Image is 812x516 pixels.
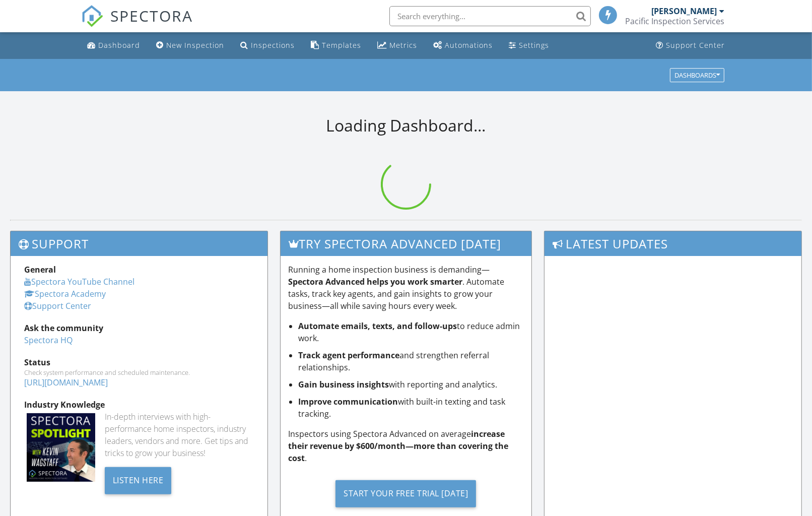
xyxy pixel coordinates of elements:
[24,300,91,311] a: Support Center
[322,40,361,50] div: Templates
[674,72,720,79] div: Dashboards
[98,40,140,50] div: Dashboard
[81,5,103,27] img: The Best Home Inspection Software - Spectora
[651,6,717,16] div: [PERSON_NAME]
[11,231,267,256] h3: Support
[307,36,365,55] a: Templates
[288,264,524,312] p: Running a home inspection business is demanding— . Automate tasks, track key agents, and gain ins...
[298,350,399,361] strong: Track agent performance
[24,335,73,346] a: Spectora HQ
[24,356,254,368] div: Status
[24,264,56,275] strong: General
[24,288,106,299] a: Spectora Academy
[24,368,254,376] div: Check system performance and scheduled maintenance.
[24,377,108,388] a: [URL][DOMAIN_NAME]
[429,36,497,55] a: Automations (Basic)
[27,413,95,482] img: Spectoraspolightmain
[110,5,193,26] span: SPECTORA
[105,467,172,494] div: Listen Here
[288,276,462,287] strong: Spectora Advanced helps you work smarter
[83,36,144,55] a: Dashboard
[373,36,421,55] a: Metrics
[625,16,724,26] div: Pacific Inspection Services
[24,399,254,411] div: Industry Knowledge
[666,40,725,50] div: Support Center
[670,68,724,82] button: Dashboards
[105,411,254,459] div: In-depth interviews with high-performance home inspectors, industry leaders, vendors and more. Ge...
[298,320,457,332] strong: Automate emails, texts, and follow-ups
[298,396,398,407] strong: Improve communication
[81,14,193,35] a: SPECTORA
[105,474,172,485] a: Listen Here
[288,428,508,464] strong: increase their revenue by $600/month—more than covering the cost
[505,36,553,55] a: Settings
[288,428,524,464] p: Inspectors using Spectora Advanced on average .
[24,322,254,334] div: Ask the community
[389,6,591,26] input: Search everything...
[335,480,476,507] div: Start Your Free Trial [DATE]
[288,472,524,515] a: Start Your Free Trial [DATE]
[389,40,417,50] div: Metrics
[152,36,228,55] a: New Inspection
[298,320,524,344] li: to reduce admin work.
[24,276,134,287] a: Spectora YouTube Channel
[298,396,524,420] li: with built-in texting and task tracking.
[545,231,801,256] h3: Latest Updates
[251,40,295,50] div: Inspections
[166,40,224,50] div: New Inspection
[236,36,299,55] a: Inspections
[652,36,729,55] a: Support Center
[445,40,493,50] div: Automations
[298,378,524,391] li: with reporting and analytics.
[281,231,531,256] h3: Try spectora advanced [DATE]
[519,40,549,50] div: Settings
[298,379,389,390] strong: Gain business insights
[298,349,524,373] li: and strengthen referral relationships.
